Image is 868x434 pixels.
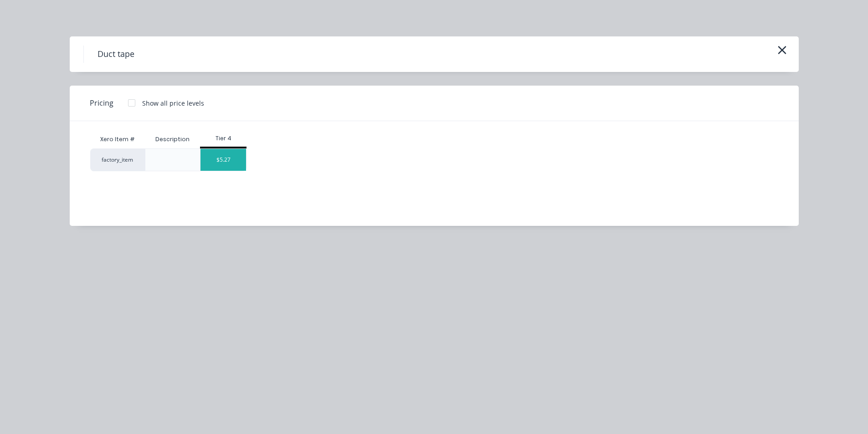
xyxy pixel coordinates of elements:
div: Description [148,128,197,151]
div: factory_item [90,148,145,171]
div: $5.27 [200,149,246,171]
div: Show all price levels [142,98,204,108]
span: Pricing [90,97,113,108]
h4: Duct tape [83,46,148,63]
div: Tier 4 [200,134,247,143]
div: Xero Item # [90,130,145,148]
